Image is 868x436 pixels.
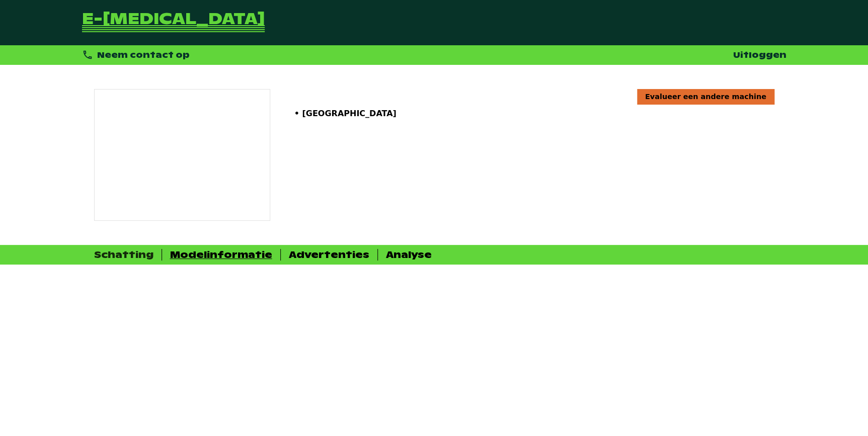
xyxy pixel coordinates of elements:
[294,109,774,118] p: • [GEOGRAPHIC_DATA]
[386,249,432,260] div: Analyse
[97,50,190,60] span: Neem contact op
[733,50,786,60] a: Uitloggen
[637,89,774,104] a: Evalueer een andere machine
[82,12,265,33] a: Terug naar de startpagina
[170,249,272,260] div: Modelinformatie
[94,249,153,260] div: Schatting
[82,49,190,61] div: Neem contact op
[289,249,369,260] div: Advertenties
